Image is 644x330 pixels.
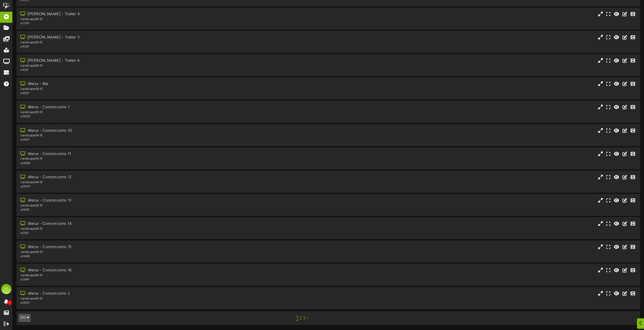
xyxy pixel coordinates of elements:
[20,17,273,21] div: Landscape ( 16:9 )
[7,300,12,305] span: 0
[20,40,273,45] div: Landscape ( 16:9 )
[20,161,273,166] div: # 13508
[20,81,273,87] div: Mesa - Bar
[18,314,31,322] button: 100
[20,45,273,49] div: # 9240
[20,68,273,72] div: # 9241
[20,278,273,282] div: # 13497
[299,316,302,321] a: 2
[20,104,273,110] div: Mesa - Concessions 1
[20,115,273,119] div: # 13500
[20,221,273,227] div: Mesa - Concessions 14
[20,301,273,305] div: # 13501
[20,208,273,212] div: # 13510
[20,110,273,115] div: Landscape ( 16:9 )
[20,128,273,134] div: Mesa - Concessions 10
[20,21,273,26] div: # 7700
[20,250,273,254] div: Landscape ( 16:9 )
[1,284,11,294] div: BS
[20,291,273,297] div: Mesa - Concessions 2
[20,273,273,278] div: Landscape ( 16:9 )
[20,64,273,68] div: Landscape ( 16:9 )
[20,198,273,204] div: Mesa - Concessions 13
[20,174,273,180] div: Mesa - Concessions 12
[20,268,273,273] div: Mesa - Concessions 16
[20,297,273,301] div: Landscape ( 16:9 )
[20,254,273,259] div: # 13496
[20,11,273,17] div: [PERSON_NAME] - Trailer 4
[20,87,273,91] div: Landscape ( 16:9 )
[20,58,273,64] div: [PERSON_NAME] - Trailer 6
[20,157,273,161] div: Landscape ( 16:9 )
[20,227,273,231] div: Landscape ( 16:9 )
[20,180,273,185] div: Landscape ( 16:9 )
[20,185,273,189] div: # 13509
[20,231,273,235] div: # 13511
[20,204,273,208] div: Landscape ( 16:9 )
[20,35,273,40] div: [PERSON_NAME] - Trailer 5
[303,316,305,321] a: 3
[20,134,273,138] div: Landscape ( 16:9 )
[306,316,308,321] a: >
[20,138,273,142] div: # 13507
[20,91,273,96] div: # 13512
[296,315,298,321] a: 1
[20,151,273,157] div: Mesa - Concessions 11
[20,244,273,250] div: Mesa - Concessions 15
